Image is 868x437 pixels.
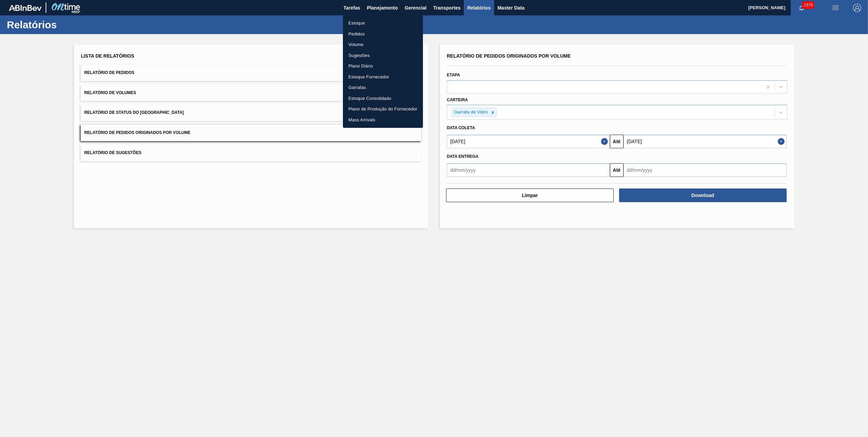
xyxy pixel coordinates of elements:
a: Garrafas [343,82,423,93]
a: Sugestões [343,50,423,61]
a: Volume [343,39,423,50]
a: Mass Arrivals [343,115,423,125]
a: Plano de Produção do Fornecedor [343,104,423,115]
a: Pedidos [343,29,423,40]
a: Estoque Consolidado [343,93,423,104]
a: Estoque [343,18,423,29]
a: Estoque Fornecedor [343,72,423,82]
a: Plano Diário [343,61,423,72]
